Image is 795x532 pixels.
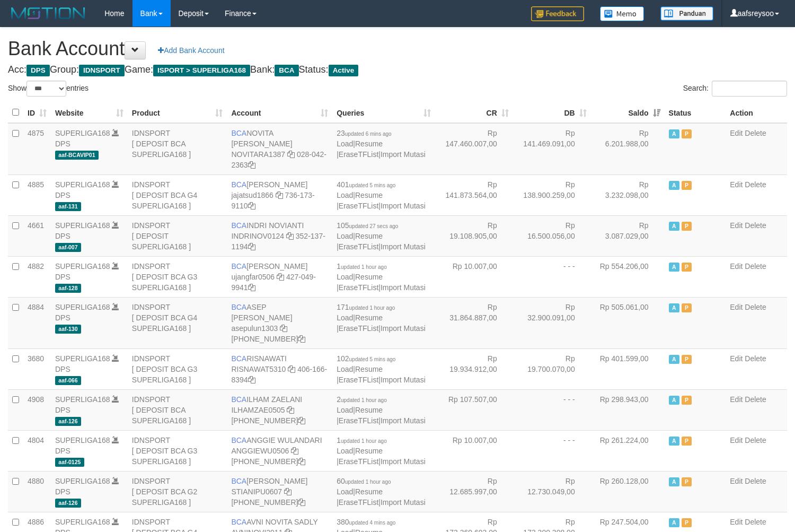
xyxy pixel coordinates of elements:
[128,175,227,215] td: IDNSPORT [ DEPOSIT BCA G4 SUPERLIGA168 ]
[591,215,665,256] td: Rp 3.087.029,00
[128,389,227,430] td: IDNSPORT [ DEPOSIT BCA SUPERLIGA168 ]
[151,41,231,59] a: Add Bank Account
[600,6,644,21] img: Button%20Memo.svg
[248,161,255,169] a: Copy 0280422363 to clipboard
[23,297,51,348] td: 4884
[287,150,295,159] a: Copy NOVITARA1387 to clipboard
[277,273,284,281] a: Copy ujangfar0506 to clipboard
[128,215,227,256] td: IDNSPORT [ DEPOSIT SUPERLIGA168 ]
[51,256,128,297] td: DPS
[337,221,398,230] span: 105
[231,232,284,240] a: INDRINOV0124
[682,437,692,446] span: Paused
[55,180,110,189] a: SUPERLIGA168
[669,303,679,312] span: Active
[381,283,426,292] a: Import Mutasi
[248,376,255,384] a: Copy 4061668394 to clipboard
[231,273,275,281] a: ujangfar0506
[231,180,246,189] span: BCA
[329,65,359,76] span: Active
[227,389,332,430] td: ILHAM ZAELANI [PHONE_NUMBER]
[682,355,692,364] span: Paused
[531,6,584,21] img: Feedback.jpg
[513,215,591,256] td: Rp 16.500.056,00
[337,262,387,271] span: 1
[231,129,246,137] span: BCA
[55,354,110,363] a: SUPERLIGA168
[349,356,396,362] span: updated 5 mins ago
[591,102,665,123] th: Saldo: activate to sort column ascending
[337,232,353,240] a: Load
[337,395,426,425] span: | | |
[231,395,246,404] span: BCA
[231,191,273,199] a: jajatsud1866
[513,389,591,430] td: - - -
[745,303,766,311] a: Delete
[435,102,513,123] th: CR: activate to sort column ascending
[669,181,679,190] span: Active
[339,150,378,159] a: EraseTFList
[227,123,332,175] td: NOVITA [PERSON_NAME] 028-042-2363
[730,262,743,271] a: Edit
[55,262,110,271] a: SUPERLIGA168
[23,123,51,175] td: 4875
[298,498,305,507] a: Copy 4062280194 to clipboard
[513,348,591,389] td: Rp 19.700.070,00
[231,221,246,230] span: BCA
[730,221,743,230] a: Edit
[276,191,283,199] a: Copy jajatsud1866 to clipboard
[337,436,387,444] span: 1
[349,223,399,229] span: updated 27 secs ago
[381,498,426,507] a: Import Mutasi
[591,256,665,297] td: Rp 554.206,00
[435,123,513,175] td: Rp 147.460.007,00
[669,222,679,231] span: Active
[435,430,513,471] td: Rp 10.007,00
[591,175,665,215] td: Rp 3.232.098,00
[227,471,332,512] td: [PERSON_NAME] [PHONE_NUMBER]
[55,499,81,508] span: aaf-126
[55,284,81,293] span: aaf-128
[669,129,679,138] span: Active
[8,38,787,59] h1: Bank Account
[730,180,743,189] a: Edit
[381,150,426,159] a: Import Mutasi
[337,436,426,466] span: | | |
[349,520,396,526] span: updated 4 mins ago
[355,191,383,199] a: Resume
[337,477,391,485] span: 60
[665,102,726,123] th: Status
[337,262,426,292] span: | | |
[339,376,378,384] a: EraseTFList
[660,6,713,21] img: panduan.png
[726,102,787,123] th: Action
[745,180,766,189] a: Delete
[51,175,128,215] td: DPS
[337,487,353,496] a: Load
[339,242,378,251] a: EraseTFList
[435,215,513,256] td: Rp 19.108.905,00
[298,416,305,425] a: Copy 4062280631 to clipboard
[55,243,81,252] span: aaf-007
[337,221,426,251] span: | | |
[55,129,110,137] a: SUPERLIGA168
[55,417,81,426] span: aaf-126
[79,65,125,76] span: IDNSPORT
[231,518,246,526] span: BCA
[337,518,395,526] span: 380
[227,256,332,297] td: [PERSON_NAME] 427-049-9941
[339,457,378,466] a: EraseTFList
[51,430,128,471] td: DPS
[23,256,51,297] td: 4882
[23,471,51,512] td: 4880
[730,518,743,526] a: Edit
[128,123,227,175] td: IDNSPORT [ DEPOSIT BCA SUPERLIGA168 ]
[355,406,383,414] a: Resume
[682,222,692,231] span: Paused
[730,303,743,311] a: Edit
[128,102,227,123] th: Product: activate to sort column ascending
[682,477,692,486] span: Paused
[682,263,692,272] span: Paused
[712,81,787,97] input: Search:
[513,297,591,348] td: Rp 32.900.091,00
